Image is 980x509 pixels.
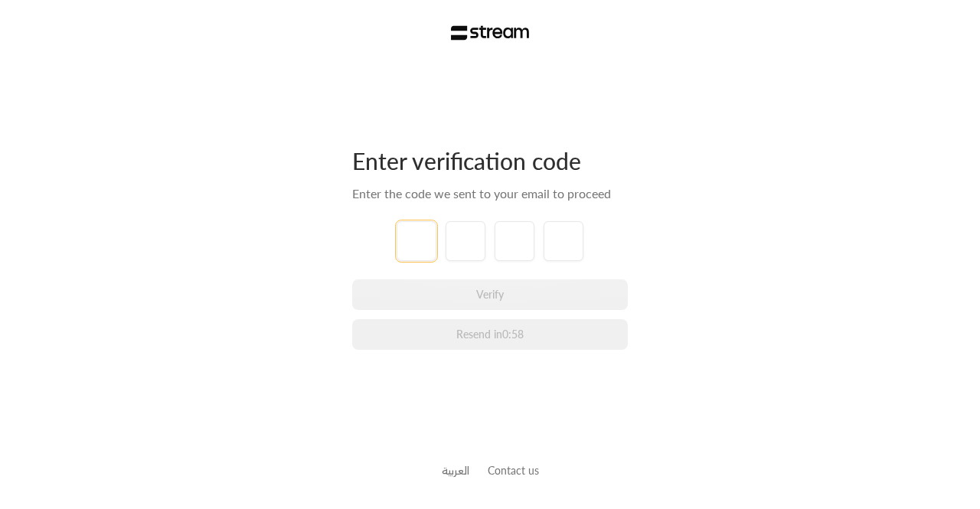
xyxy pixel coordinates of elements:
button: Contact us [488,462,539,478]
img: Stream Logo [451,25,530,41]
a: العربية [442,456,469,485]
div: Enter verification code [352,146,628,175]
div: Enter the code we sent to your email to proceed [352,184,628,203]
a: Contact us [488,464,539,477]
